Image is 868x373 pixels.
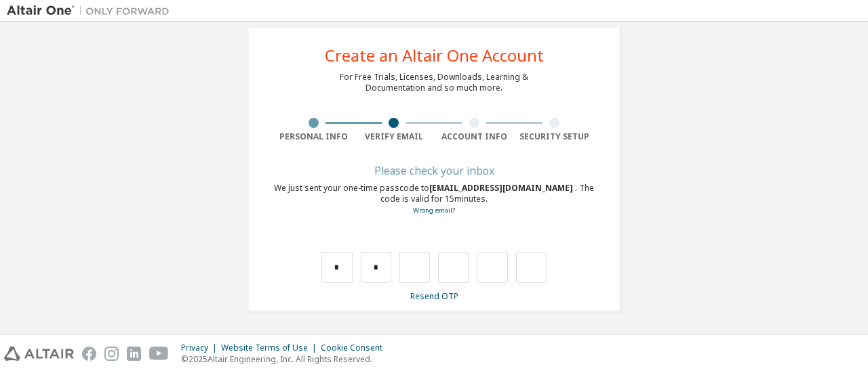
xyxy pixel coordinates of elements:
[4,347,74,361] img: altair_logo.svg
[340,72,528,93] div: For Free Trials, Licenses, Downloads, Learning & Documentation and so much more.
[149,347,169,361] img: youtube.svg
[127,347,141,361] img: linkedin.svg
[7,4,176,18] img: Altair One
[181,353,391,365] p: © 2025 Altair Engineering, Inc. All Rights Reserved.
[429,182,575,194] span: [EMAIL_ADDRESS][DOMAIN_NAME]
[413,206,455,215] a: Go back to the registration form
[181,343,221,353] div: Privacy
[410,290,458,302] a: Resend OTP
[221,343,321,353] div: Website Terms of Use
[321,343,391,353] div: Cookie Consent
[104,347,119,361] img: instagram.svg
[273,183,595,216] div: We just sent your one-time passcode to . The code is valid for 15 minutes.
[82,347,96,361] img: facebook.svg
[515,131,595,142] div: Security Setup
[273,131,354,142] div: Personal Info
[273,167,595,175] div: Please check your inbox
[434,131,515,142] div: Account Info
[325,47,544,64] div: Create an Altair One Account
[354,131,435,142] div: Verify Email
